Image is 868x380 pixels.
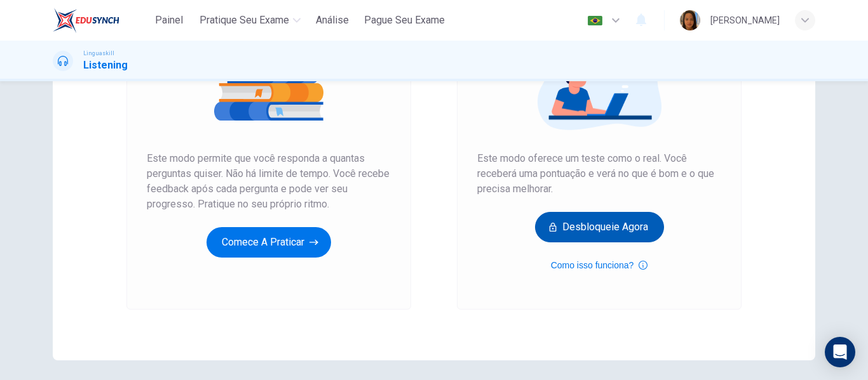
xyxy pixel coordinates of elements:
a: EduSynch logo [53,8,149,33]
img: Profile picture [680,10,700,30]
div: Open Intercom Messenger [825,337,855,367]
button: Painel [149,9,189,32]
span: Linguaskill [83,49,114,58]
button: Pague Seu Exame [359,9,450,32]
button: Análise [311,9,354,32]
span: Pratique seu exame [200,13,289,28]
span: Pague Seu Exame [364,13,445,28]
span: Análise [316,13,349,28]
img: EduSynch logo [53,8,119,33]
span: Este modo permite que você responda a quantas perguntas quiser. Não há limite de tempo. Você rece... [147,151,391,212]
h1: Listening [83,58,128,73]
span: Painel [155,13,183,28]
img: pt [587,16,603,25]
span: Este modo oferece um teste como o real. Você receberá uma pontuação e verá no que é bom e o que p... [477,151,721,197]
button: Comece a praticar [207,227,331,258]
div: [PERSON_NAME] [710,13,780,28]
button: Desbloqueie agora [535,212,664,242]
button: Pratique seu exame [194,9,306,32]
button: Como isso funciona? [551,258,648,273]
